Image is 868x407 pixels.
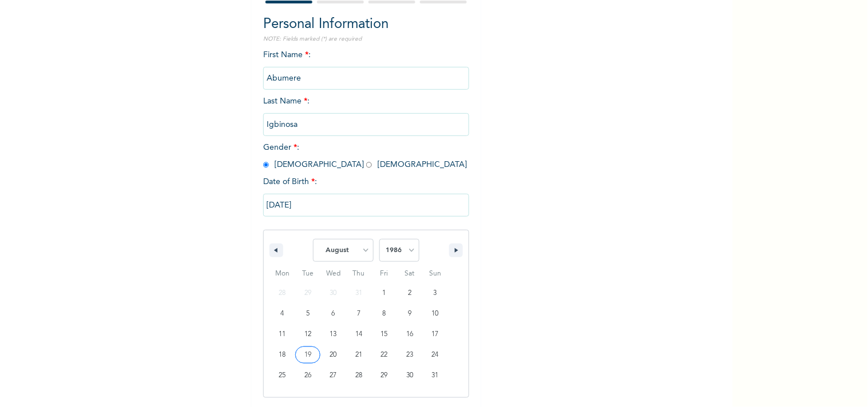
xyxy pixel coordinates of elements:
span: 9 [408,304,411,324]
h2: Personal Information [263,14,469,35]
span: Mon [269,265,295,283]
button: 2 [397,283,423,304]
span: 21 [355,345,362,365]
button: 24 [422,345,448,365]
button: 20 [320,345,346,365]
span: 6 [331,304,335,324]
span: 2 [408,283,411,304]
button: 8 [371,304,397,324]
button: 11 [269,324,295,345]
button: 7 [346,304,372,324]
span: 14 [355,324,362,345]
span: 28 [355,365,362,386]
button: 19 [295,345,321,365]
span: Gender : [DEMOGRAPHIC_DATA] [DEMOGRAPHIC_DATA] [263,143,467,169]
span: 16 [406,324,413,345]
button: 4 [269,304,295,324]
input: DD-MM-YYYY [263,194,469,217]
span: 10 [432,304,439,324]
span: 23 [406,345,413,365]
span: 4 [280,304,284,324]
span: 17 [432,324,439,345]
button: 13 [320,324,346,345]
span: 19 [304,345,311,365]
span: 29 [381,365,388,386]
span: 20 [330,345,336,365]
button: 14 [346,324,372,345]
span: Fri [371,265,397,283]
button: 30 [397,365,423,386]
span: 15 [381,324,388,345]
input: Enter your last name [263,113,469,136]
button: 1 [371,283,397,304]
button: 28 [346,365,372,386]
span: 12 [304,324,311,345]
span: 1 [383,283,386,304]
span: 7 [357,304,360,324]
span: Thu [346,265,372,283]
span: 18 [279,345,286,365]
button: 5 [295,304,321,324]
button: 16 [397,324,423,345]
span: 26 [304,365,311,386]
span: 31 [432,365,439,386]
span: 5 [306,304,310,324]
button: 3 [422,283,448,304]
button: 18 [269,345,295,365]
span: 13 [330,324,336,345]
button: 6 [320,304,346,324]
button: 29 [371,365,397,386]
button: 25 [269,365,295,386]
button: 15 [371,324,397,345]
button: 26 [295,365,321,386]
button: 21 [346,345,372,365]
span: 30 [406,365,413,386]
button: 27 [320,365,346,386]
span: Date of Birth : [263,176,317,188]
input: Enter your first name [263,67,469,90]
span: 27 [330,365,336,386]
span: 3 [434,283,437,304]
span: 11 [279,324,286,345]
p: NOTE: Fields marked (*) are required [263,35,469,43]
button: 23 [397,345,423,365]
button: 10 [422,304,448,324]
span: 25 [279,365,286,386]
span: 8 [383,304,386,324]
button: 31 [422,365,448,386]
button: 12 [295,324,321,345]
span: Sat [397,265,423,283]
button: 9 [397,304,423,324]
span: 22 [381,345,388,365]
span: 24 [432,345,439,365]
span: First Name : [263,51,469,82]
button: 22 [371,345,397,365]
span: Last Name : [263,97,469,129]
button: 17 [422,324,448,345]
span: Sun [422,265,448,283]
span: Wed [320,265,346,283]
span: Tue [295,265,321,283]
